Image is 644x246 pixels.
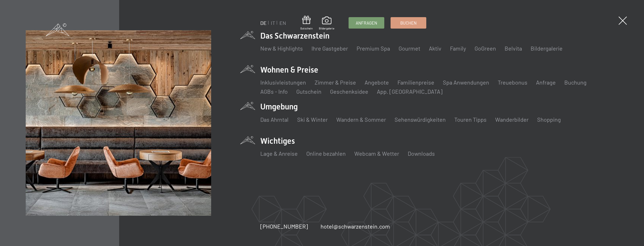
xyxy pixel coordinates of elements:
[296,88,321,95] a: Gutschein
[354,150,399,157] a: Webcam & Wetter
[311,45,348,52] a: Ihre Gastgeber
[260,45,303,52] a: New & Highlights
[395,116,446,123] a: Sehenswürdigkeiten
[443,79,489,86] a: Spa Anwendungen
[399,45,420,52] a: Gourmet
[498,79,527,86] a: Treuebonus
[321,222,390,230] a: hotel@schwarzenstein.com
[300,26,313,30] span: Gutschein
[319,26,334,30] span: Bildergalerie
[536,79,556,86] a: Anfrage
[315,79,356,86] a: Zimmer & Preise
[391,17,426,28] a: Buchen
[356,20,377,26] span: Anfragen
[300,16,313,30] a: Gutschein
[271,20,275,26] a: IT
[26,30,211,216] img: Wellnesshotels - Bar - Spieltische - Kinderunterhaltung
[260,222,308,230] a: [PHONE_NUMBER]
[336,116,386,123] a: Wandern & Sommer
[537,116,561,123] a: Shopping
[400,20,417,26] span: Buchen
[297,116,328,123] a: Ski & Winter
[349,17,384,28] a: Anfragen
[319,17,334,30] a: Bildergalerie
[365,79,389,86] a: Angebote
[357,45,390,52] a: Premium Spa
[531,45,563,52] a: Bildergalerie
[475,45,496,52] a: GoGreen
[408,150,435,157] a: Downloads
[279,20,286,26] a: EN
[397,79,434,86] a: Familienpreise
[330,88,368,95] a: Geschenksidee
[564,79,587,86] a: Buchung
[260,116,289,123] a: Das Ahrntal
[505,45,522,52] a: Belvita
[306,150,346,157] a: Online bezahlen
[260,79,306,86] a: Inklusivleistungen
[260,223,308,230] span: [PHONE_NUMBER]
[377,88,443,95] a: App. [GEOGRAPHIC_DATA]
[260,88,288,95] a: AGBs - Info
[260,150,298,157] a: Lage & Anreise
[429,45,441,52] a: Aktiv
[450,45,466,52] a: Family
[495,116,529,123] a: Wanderbilder
[454,116,487,123] a: Touren Tipps
[260,20,267,26] a: DE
